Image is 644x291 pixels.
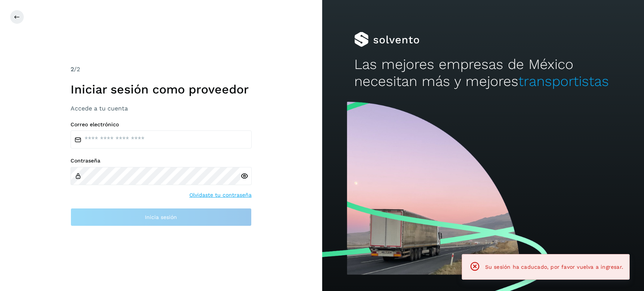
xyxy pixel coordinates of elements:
[518,73,609,89] span: transportistas
[485,264,623,270] span: Su sesión ha caducado, por favor vuelva a ingresar.
[71,82,252,96] h1: Iniciar sesión como proveedor
[71,121,252,128] label: Correo electrónico
[71,65,252,74] div: /2
[145,214,177,220] span: Inicia sesión
[354,56,612,90] h2: Las mejores empresas de México necesitan más y mejores
[71,158,252,164] label: Contraseña
[71,66,74,73] span: 2
[71,105,252,112] h3: Accede a tu cuenta
[71,208,252,226] button: Inicia sesión
[189,191,252,199] a: Olvidaste tu contraseña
